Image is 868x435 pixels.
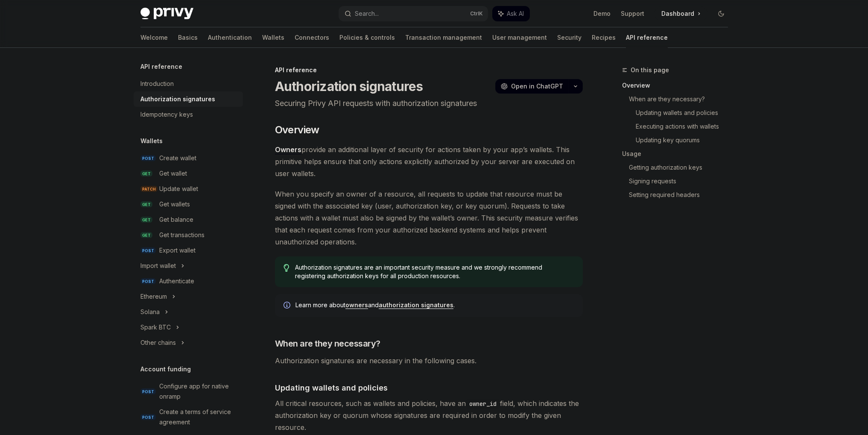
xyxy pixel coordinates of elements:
span: When you specify an owner of a resource, all requests to update that resource must be signed with... [275,188,583,248]
div: Create a terms of service agreement [159,407,238,427]
span: POST [140,278,156,285]
a: Updating key quorums [636,133,735,147]
a: PATCHUpdate wallet [134,181,243,197]
a: Setting required headers [629,188,735,202]
a: GETGet wallet [134,166,243,181]
a: GETGet transactions [134,227,243,243]
a: Transaction management [405,27,482,48]
div: Authorization signatures [140,94,215,104]
a: POSTAuthenticate [134,273,243,289]
span: On this page [631,65,669,75]
span: provide an additional layer of security for actions taken by your app’s wallets. This primitive h... [275,144,583,179]
a: Getting authorization keys [629,161,735,174]
svg: Tip [283,264,289,272]
a: Idempotency keys [134,107,243,122]
svg: Info [283,302,292,310]
span: Learn more about and . [295,301,574,309]
span: Updating wallets and policies [275,382,388,394]
button: Open in ChatGPT [495,79,568,94]
p: Securing Privy API requests with authorization signatures [275,97,583,109]
span: Authorization signatures are necessary in the following cases. [275,355,583,367]
div: Search... [355,9,379,19]
a: When are they necessary? [629,92,735,106]
a: POSTCreate a terms of service agreement [134,404,243,430]
div: Configure app for native onramp [159,381,238,402]
div: Export wallet [159,245,196,256]
a: Basics [178,27,198,48]
a: Demo [593,9,611,18]
div: Import wallet [140,261,176,271]
a: Welcome [140,27,168,48]
a: Wallets [262,27,284,48]
div: Other chains [140,338,176,348]
a: Overview [622,79,735,92]
a: API reference [626,27,668,48]
a: Updating wallets and policies [636,106,735,120]
a: Authorization signatures [134,91,243,107]
div: Spark BTC [140,322,171,332]
a: POSTExport wallet [134,243,243,258]
span: POST [140,247,156,254]
a: owners [345,301,368,309]
span: Ctrl K [470,10,483,17]
div: Update wallet [159,184,198,194]
button: Search...CtrlK [339,6,488,21]
a: Introduction [134,76,243,91]
div: API reference [275,66,583,74]
div: Idempotency keys [140,109,193,120]
a: Usage [622,147,735,161]
span: POST [140,388,156,395]
div: Get wallets [159,199,190,209]
span: All critical resources, such as wallets and policies, have an field, which indicates the authoriz... [275,397,583,433]
img: dark logo [140,8,193,20]
span: GET [140,201,152,208]
span: PATCH [140,186,158,192]
a: Policies & controls [339,27,395,48]
div: Get transactions [159,230,205,240]
a: Executing actions with wallets [636,120,735,133]
a: User management [492,27,547,48]
a: Recipes [592,27,616,48]
div: Get balance [159,215,193,225]
div: Create wallet [159,153,196,163]
span: Ask AI [507,9,524,18]
span: Overview [275,123,319,137]
span: POST [140,414,156,420]
button: Ask AI [492,6,530,21]
a: Support [621,9,644,18]
a: GETGet balance [134,212,243,227]
span: POST [140,155,156,162]
span: Open in ChatGPT [511,82,563,91]
a: Owners [275,145,301,154]
a: POSTCreate wallet [134,150,243,166]
h5: API reference [140,62,182,72]
div: Get wallet [159,168,187,179]
code: owner_id [466,399,500,409]
span: When are they necessary? [275,338,380,350]
a: Dashboard [655,7,707,21]
h5: Wallets [140,136,163,146]
a: Signing requests [629,174,735,188]
a: Security [557,27,582,48]
button: Toggle dark mode [714,7,728,21]
a: POSTConfigure app for native onramp [134,379,243,404]
span: GET [140,232,152,238]
h5: Account funding [140,364,191,374]
span: Dashboard [661,9,694,18]
div: Ethereum [140,291,167,302]
div: Authenticate [159,276,194,286]
div: Introduction [140,79,174,89]
a: Connectors [295,27,329,48]
span: GET [140,170,152,177]
a: GETGet wallets [134,197,243,212]
div: Solana [140,307,160,317]
a: Authentication [208,27,252,48]
span: Authorization signatures are an important security measure and we strongly recommend registering ... [295,263,574,280]
a: authorization signatures [379,301,453,309]
span: GET [140,217,152,223]
h1: Authorization signatures [275,79,423,94]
